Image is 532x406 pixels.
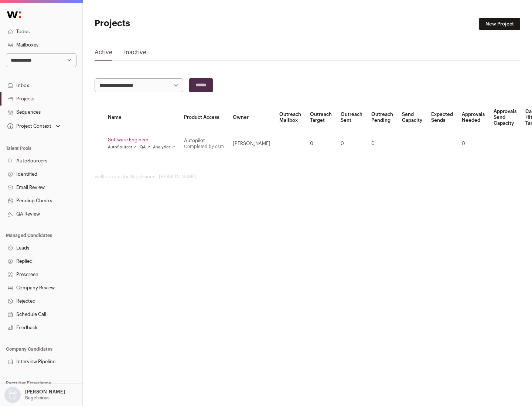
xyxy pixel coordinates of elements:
[124,48,146,60] a: Inactive
[184,144,224,149] a: Completed by csm
[457,131,489,156] td: 0
[103,104,180,131] th: Name
[336,104,367,131] th: Outreach Sent
[489,104,521,131] th: Approvals Send Capacity
[4,387,21,403] img: nopic.png
[25,395,50,401] p: Bagelicious
[367,131,398,156] td: 0
[108,137,175,143] a: Software Engineer
[25,389,65,395] p: [PERSON_NAME]
[398,104,427,131] th: Send Capacity
[336,131,367,156] td: 0
[95,174,520,180] footer: wellfound:ai for Bagelicious - [PERSON_NAME]
[228,131,275,156] td: [PERSON_NAME]
[95,48,112,60] a: Active
[3,7,25,22] img: Wellfound
[180,104,228,131] th: Product Access
[140,144,150,150] a: QA ↗
[427,104,457,131] th: Expected Sends
[3,387,66,403] button: Open dropdown
[6,123,51,129] div: Project Context
[95,18,236,30] h1: Projects
[184,138,224,144] div: Autopilot
[108,144,137,150] a: AutoSourcer ↗
[275,104,306,131] th: Outreach Mailbox
[228,104,275,131] th: Owner
[479,18,520,30] a: New Project
[306,131,336,156] td: 0
[367,104,398,131] th: Outreach Pending
[153,144,175,150] a: Analytics ↗
[457,104,489,131] th: Approvals Needed
[306,104,336,131] th: Outreach Target
[6,121,62,131] button: Open dropdown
